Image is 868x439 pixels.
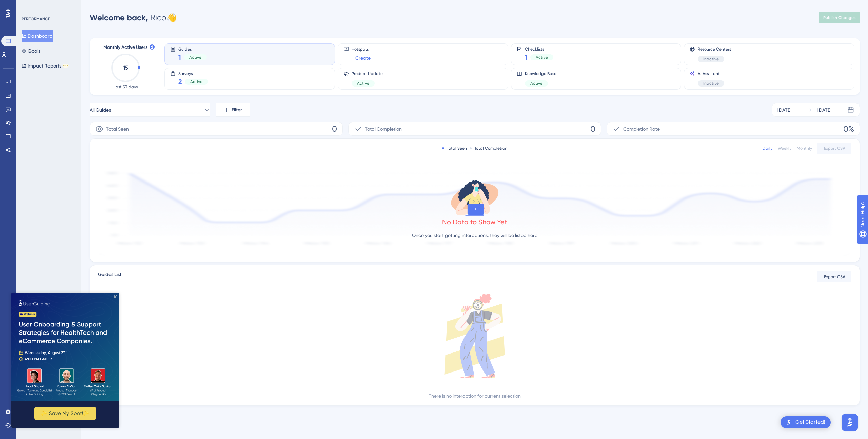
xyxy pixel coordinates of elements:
span: Export CSV [824,146,845,151]
span: All Guides [90,106,111,114]
div: Weekly [778,146,791,151]
button: Impact ReportsBETA [22,60,69,72]
div: Total Seen [442,146,467,151]
span: AI Assistant [698,71,724,76]
p: Once you start getting interactions, they will be listed here [412,231,537,240]
span: Need Help? [16,2,42,10]
img: launcher-image-alternative-text [785,418,793,426]
div: BETA [63,64,69,68]
span: Completion Rate [623,125,660,133]
span: Hotspots [352,46,371,52]
span: 2 [178,77,182,87]
span: 1 [178,53,181,62]
span: Export CSV [824,274,845,280]
span: Publish Changes [823,15,856,20]
span: Guides List [98,271,121,283]
div: No Data to Show Yet [442,217,507,227]
button: Filter [216,103,250,117]
span: Surveys [178,71,208,76]
div: Daily [763,146,772,151]
span: 0 [590,123,595,134]
span: Active [190,79,202,84]
span: Inactive [703,56,719,62]
span: Total Seen [106,125,129,133]
span: Active [189,55,201,60]
span: Active [357,81,369,86]
div: Get Started! [795,419,825,426]
span: Resource Centers [698,46,731,52]
button: Publish Changes [819,12,860,23]
span: 1 [525,53,528,62]
div: Monthly [797,146,812,151]
button: Export CSV [817,271,851,282]
div: PERFORMANCE [22,16,50,22]
div: Close Preview [103,3,106,5]
span: Inactive [703,81,719,86]
span: Guides [178,46,207,51]
span: Product Updates [352,71,384,76]
span: Monthly Active Users [103,43,147,52]
span: Filter [232,106,242,114]
span: Active [536,55,548,60]
button: All Guides [90,103,210,117]
span: Total Completion [365,125,402,133]
span: 0 [332,123,337,134]
button: Export CSV [817,143,851,154]
div: Open Get Started! checklist [781,416,831,428]
button: Dashboard [22,30,53,42]
span: Checklists [525,46,553,51]
button: Goals [22,45,40,57]
span: 0% [843,123,854,134]
div: Total Completion [470,146,507,151]
span: Welcome back, [90,13,148,22]
span: Knowledge Base [525,71,556,76]
span: Active [530,81,542,86]
iframe: UserGuiding AI Assistant Launcher [840,412,860,433]
div: Rico 👋 [90,12,177,23]
div: There is no interaction for current selection [429,392,521,400]
a: + Create [352,54,371,62]
span: Last 30 days [114,84,138,90]
div: [DATE] [777,106,791,114]
text: 15 [123,64,128,71]
div: [DATE] [817,106,831,114]
button: ✨ Save My Spot!✨ [23,114,85,127]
